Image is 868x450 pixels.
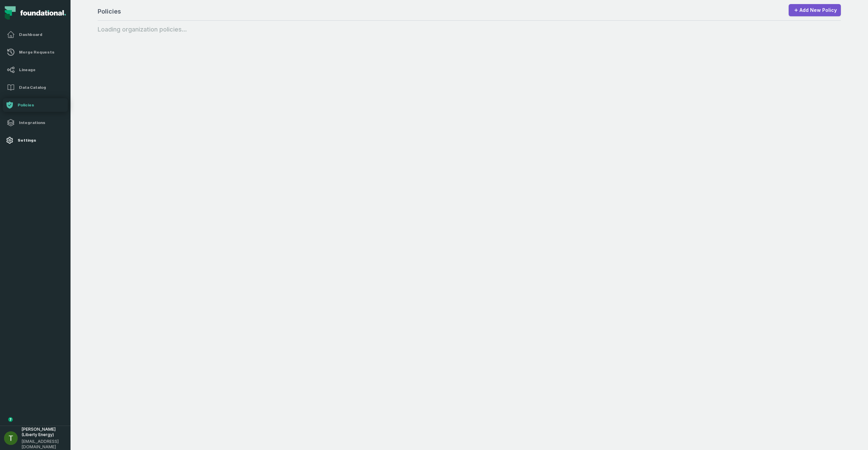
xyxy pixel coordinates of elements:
[98,7,121,16] h1: Policies
[3,28,68,41] a: Dashboard
[19,49,64,55] h4: Merge Requests
[3,116,68,129] a: Integrations
[7,416,14,423] div: Tooltip anchor
[789,4,841,16] a: Add New Policy
[22,439,66,450] span: tomer@foundational.io
[22,427,66,437] span: Tomer Galun (Liberty Energy)
[3,81,68,94] a: Data Catalog
[3,45,68,59] a: Merge Requests
[3,98,68,112] a: Policies
[3,63,68,77] a: Lineage
[19,32,64,37] h4: Dashboard
[19,120,64,125] h4: Integrations
[18,138,65,143] h4: Settings
[19,85,64,90] h4: Data Catalog
[98,25,841,34] div: Loading organization policies...
[3,134,68,147] a: Settings
[18,102,65,108] h4: Policies
[4,431,18,445] img: avatar of Tomer Galun
[19,67,64,73] h4: Lineage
